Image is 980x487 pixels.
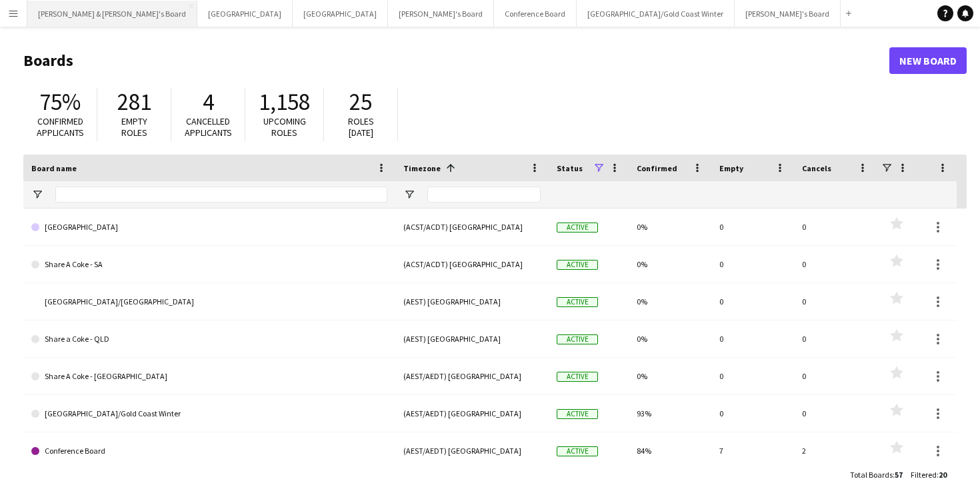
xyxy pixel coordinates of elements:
a: Share A Coke - SA [31,246,387,283]
div: 93% [629,395,711,432]
a: [GEOGRAPHIC_DATA]/[GEOGRAPHIC_DATA] [31,283,387,320]
div: 0 [794,283,877,320]
h1: Boards [23,51,889,71]
span: 1,158 [259,87,310,117]
button: [PERSON_NAME] & [PERSON_NAME]'s Board [27,1,197,27]
span: Active [557,446,598,456]
div: 0% [629,320,711,357]
div: (AEST/AEDT) [GEOGRAPHIC_DATA] [395,395,549,432]
span: Empty roles [121,115,147,139]
span: 75% [39,87,81,117]
button: [PERSON_NAME]'s Board [735,1,841,27]
a: [GEOGRAPHIC_DATA] [31,209,387,246]
div: (AEST) [GEOGRAPHIC_DATA] [395,283,549,320]
a: Conference Board [31,432,387,470]
a: [GEOGRAPHIC_DATA]/Gold Coast Winter [31,395,387,432]
button: [GEOGRAPHIC_DATA] [197,1,293,27]
span: Confirmed [637,163,677,173]
span: Roles [DATE] [348,115,374,139]
span: Status [557,163,583,173]
div: (ACST/ACDT) [GEOGRAPHIC_DATA] [395,209,549,245]
input: Board name Filter Input [55,187,387,203]
div: (AEST/AEDT) [GEOGRAPHIC_DATA] [395,432,549,469]
div: 0% [629,246,711,282]
div: (AEST/AEDT) [GEOGRAPHIC_DATA] [395,358,549,394]
div: 0 [711,283,794,320]
div: 0 [794,395,877,432]
button: Open Filter Menu [31,189,43,201]
input: Timezone Filter Input [427,187,541,203]
span: Filtered [911,470,937,480]
a: Share A Coke - [GEOGRAPHIC_DATA] [31,358,387,395]
a: Share a Coke - QLD [31,320,387,358]
span: Total Boards [850,470,893,480]
div: 0% [629,209,711,245]
div: 0 [711,395,794,432]
span: 281 [117,87,151,117]
span: Active [557,409,598,419]
button: [PERSON_NAME]'s Board [388,1,494,27]
div: 84% [629,432,711,469]
span: 57 [895,470,903,480]
span: Active [557,297,598,307]
span: Active [557,334,598,344]
div: 0 [711,209,794,245]
span: Empty [719,163,743,173]
span: Active [557,372,598,382]
div: (AEST) [GEOGRAPHIC_DATA] [395,320,549,357]
div: 0% [629,283,711,320]
div: 0% [629,358,711,394]
div: 0 [794,358,877,394]
span: 20 [939,470,947,480]
span: Upcoming roles [263,115,306,139]
div: 0 [794,320,877,357]
div: 0 [711,358,794,394]
button: Open Filter Menu [403,189,415,201]
div: 0 [794,209,877,245]
span: Board name [31,163,77,173]
div: (ACST/ACDT) [GEOGRAPHIC_DATA] [395,246,549,282]
span: Active [557,260,598,270]
button: [GEOGRAPHIC_DATA]/Gold Coast Winter [577,1,735,27]
span: Active [557,223,598,233]
button: [GEOGRAPHIC_DATA] [293,1,388,27]
div: 0 [711,320,794,357]
a: New Board [889,47,967,74]
button: Conference Board [494,1,577,27]
span: Cancels [802,163,831,173]
div: 2 [794,432,877,469]
span: Confirmed applicants [37,115,84,139]
span: 25 [349,87,372,117]
div: 0 [794,246,877,282]
span: Cancelled applicants [185,115,232,139]
span: 4 [203,87,214,117]
div: 7 [711,432,794,469]
div: 0 [711,246,794,282]
span: Timezone [403,163,441,173]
